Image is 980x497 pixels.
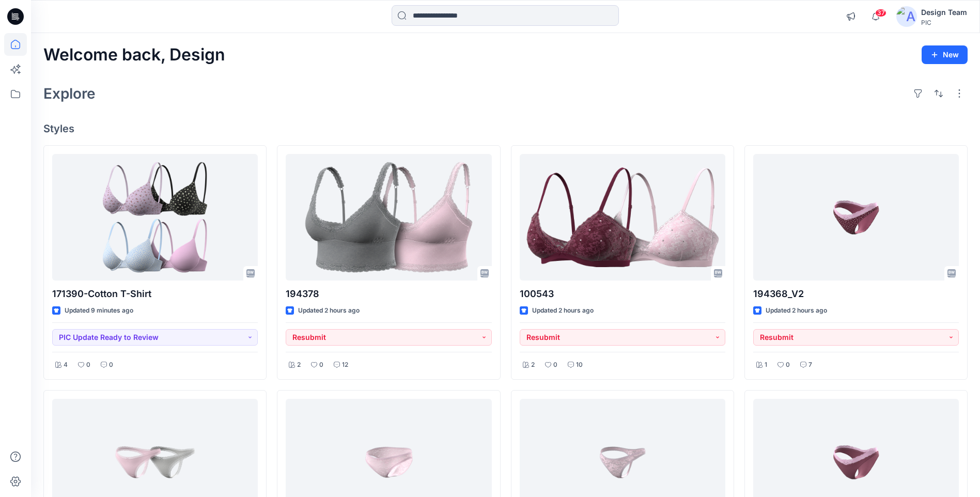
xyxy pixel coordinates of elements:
p: 12 [342,360,348,370]
h2: Welcome back, Design [43,45,225,65]
p: 10 [576,360,583,370]
p: 2 [531,360,535,370]
p: 0 [319,360,323,370]
button: New [922,45,968,64]
div: PIC [921,19,967,26]
span: 37 [875,9,886,17]
p: 100543 [520,287,725,301]
p: 7 [808,360,812,370]
p: 1 [765,360,767,370]
p: Updated 2 hours ago [532,305,594,316]
p: 4 [64,360,68,370]
h4: Styles [43,122,968,135]
p: 194378 [286,287,491,301]
p: 2 [297,360,301,370]
h2: Explore [43,85,96,102]
p: 0 [553,360,557,370]
a: 194378 [286,154,491,281]
a: 171390-Cotton T-Shirt [52,154,258,281]
p: Updated 9 minutes ago [65,305,133,316]
p: 0 [109,360,113,370]
p: 0 [786,360,790,370]
p: Updated 2 hours ago [766,305,827,316]
p: 194368_V2 [753,287,959,301]
div: Design Team [921,6,967,19]
p: Updated 2 hours ago [298,305,360,316]
p: 0 [86,360,90,370]
a: 194368_V2 [753,154,959,281]
img: avatar [896,6,917,27]
p: 171390-Cotton T-Shirt [52,287,258,301]
a: 100543 [520,154,725,281]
